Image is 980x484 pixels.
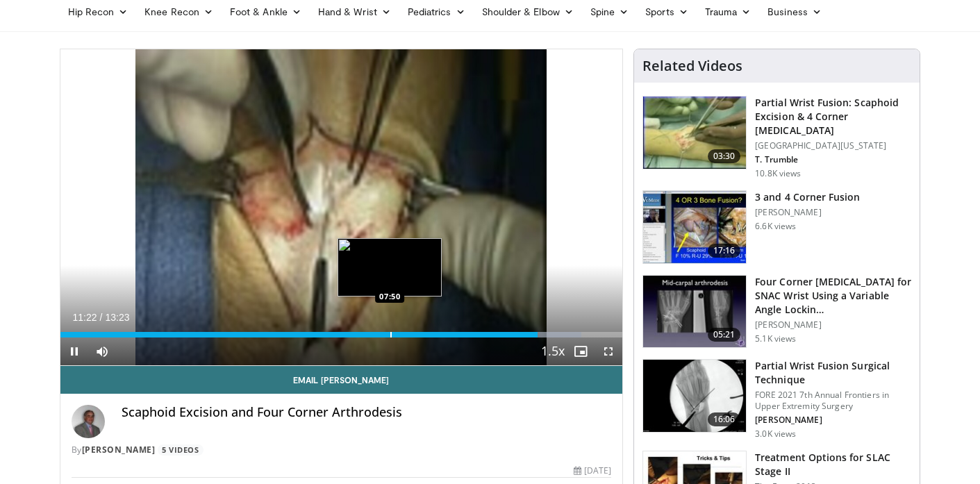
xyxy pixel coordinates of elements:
button: Enable picture-in-picture mode [567,337,595,365]
img: 3182e4dd-acc3-4f2a-91f3-8a5c0f05b614.150x105_q85_crop-smart_upscale.jpg [643,191,746,263]
p: [PERSON_NAME] [755,207,860,218]
a: 03:30 Partial Wrist Fusion: Scaphoid Excision & 4 Corner [MEDICAL_DATA] [GEOGRAPHIC_DATA][US_STAT... [642,96,911,179]
a: 05:21 Four Corner [MEDICAL_DATA] for SNAC Wrist Using a Variable Angle Lockin… [PERSON_NAME] 5.1K... [642,275,911,349]
h4: Scaphoid Excision and Four Corner Arthrodesis [122,405,612,420]
div: Progress Bar [60,332,623,337]
span: 13:23 [105,312,129,323]
h3: Partial Wrist Fusion: Scaphoid Excision & 4 Corner [MEDICAL_DATA] [755,96,911,137]
video-js: Video Player [60,49,623,366]
button: Mute [88,337,116,365]
span: 05:21 [708,328,741,342]
a: [PERSON_NAME] [82,444,156,456]
p: 3.0K views [755,428,796,440]
div: By [72,444,612,456]
img: dd9951f4-7ce5-4e13-8c48-9f88204c2e03.150x105_q85_crop-smart_upscale.jpg [643,360,746,432]
h3: Four Corner [MEDICAL_DATA] for SNAC Wrist Using a Variable Angle Lockin… [755,275,911,317]
p: T. Trumble [755,154,911,165]
span: 17:16 [708,244,741,258]
p: [PERSON_NAME] [755,415,911,426]
span: 11:22 [73,312,97,323]
h3: Partial Wrist Fusion Surgical Technique [755,359,911,387]
p: 10.8K views [755,168,801,179]
a: 17:16 3 and 4 Corner Fusion [PERSON_NAME] 6.6K views [642,190,911,264]
p: [GEOGRAPHIC_DATA][US_STATE] [755,140,911,151]
button: Pause [60,337,88,365]
p: 6.6K views [755,221,796,232]
p: 5.1K views [755,333,796,344]
button: Playback Rate [539,337,567,365]
h4: Related Videos [642,58,742,74]
span: 03:30 [708,149,741,163]
h3: 3 and 4 Corner Fusion [755,190,860,204]
a: 16:06 Partial Wrist Fusion Surgical Technique FORE 2021 7th Annual Frontiers in Upper Extremity S... [642,359,911,440]
img: 38789_0000_3.png.150x105_q85_crop-smart_upscale.jpg [643,97,746,169]
div: [DATE] [574,465,611,477]
p: FORE 2021 7th Annual Frontiers in Upper Extremity Surgery [755,390,911,412]
button: Fullscreen [595,337,622,365]
span: 16:06 [708,412,741,426]
p: [PERSON_NAME] [755,319,911,331]
img: eWNh-8akTAF2kj8X4xMDoxOjAwMTt5zx.150x105_q85_crop-smart_upscale.jpg [643,276,746,348]
img: Avatar [72,405,105,438]
h3: Treatment Options for SLAC Stage II [755,451,911,478]
a: Email [PERSON_NAME] [60,366,623,394]
img: image.jpeg [338,238,442,297]
a: 5 Videos [158,444,204,456]
span: / [100,312,103,323]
